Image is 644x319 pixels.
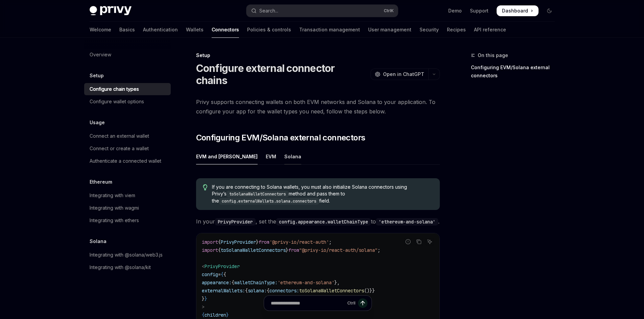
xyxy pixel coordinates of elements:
span: from [288,247,299,253]
code: toSolanaWalletConnectors [226,191,289,197]
h5: Usage [90,118,105,127]
svg: Tip [203,184,208,190]
div: Integrating with viem [90,191,135,200]
span: appearance: [202,280,232,286]
button: Ask AI [425,237,434,246]
span: ; [329,239,332,245]
a: Authentication [143,22,178,38]
span: Configuring EVM/Solana external connectors [196,132,365,143]
div: Integrating with wagmi [90,204,139,212]
span: } [256,239,259,245]
a: Demo [448,7,462,14]
span: If you are connecting to Solana wallets, you must also initialize Solana connectors using Privy’s... [212,184,433,205]
div: Integrating with ethers [90,216,139,224]
h5: Ethereum [90,178,112,186]
span: '@privy-io/react-auth' [269,239,329,245]
a: Integrating with @solana/web3.js [84,249,171,261]
button: Open in ChatGPT [371,69,428,80]
button: Report incorrect code [404,237,412,246]
h5: Setup [90,72,104,80]
a: Dashboard [497,5,539,16]
span: In your , set the to . [196,217,440,226]
code: PrivyProvider [215,218,256,225]
span: import [202,239,218,245]
div: Solana [284,149,301,164]
span: 'ethereum-and-solana' [278,280,334,286]
span: { [232,280,234,286]
a: Support [470,7,488,14]
span: { [218,239,221,245]
span: }, [334,280,340,286]
div: Configure wallet options [90,98,144,106]
h5: Solana [90,237,106,245]
span: < [202,263,205,269]
a: User management [368,22,411,38]
div: Connect an external wallet [90,132,149,140]
a: Transaction management [299,22,360,38]
a: Overview [84,49,171,61]
a: Configuring EVM/Solana external connectors [471,62,560,81]
a: Integrating with viem [84,189,171,202]
span: } [286,247,288,253]
img: dark logo [90,6,132,16]
span: config [202,271,218,277]
span: Privy supports connecting wallets on both EVM networks and Solana to your application. To configu... [196,97,440,116]
a: Welcome [90,22,111,38]
code: config.appearance.walletChainType [276,218,371,225]
a: Policies & controls [247,22,291,38]
span: import [202,247,218,253]
div: Search... [259,7,278,15]
span: { [245,288,248,294]
span: Ctrl K [384,8,394,14]
div: Setup [196,52,440,59]
button: Send message [358,298,367,308]
code: config.externalWallets.solana.connectors [219,198,319,205]
span: walletChainType: [234,280,278,286]
h1: Configure external connector chains [196,62,368,86]
a: Wallets [186,22,204,38]
a: Integrating with ethers [84,214,171,227]
span: externalWallets: [202,288,245,294]
span: { [221,271,223,277]
span: solana: [248,288,267,294]
span: ; [378,247,380,253]
a: API reference [474,22,506,38]
span: PrivyProvider [205,263,240,269]
div: Integrating with @solana/web3.js [90,251,163,259]
span: Dashboard [502,7,528,14]
div: Configure chain types [90,85,139,93]
button: Open search [246,5,398,17]
input: Ask a question... [271,296,344,311]
span: PrivyProvider [221,239,256,245]
span: = [218,271,221,277]
button: Toggle dark mode [544,5,555,16]
span: On this page [478,51,508,59]
span: toSolanaWalletConnectors [221,247,286,253]
span: { [267,288,269,294]
a: Authenticate a connected wallet [84,155,171,167]
a: Integrating with wagmi [84,202,171,214]
div: Integrating with @solana/kit [90,263,151,271]
button: Copy the contents from the code block [414,237,423,246]
a: Connect or create a wallet [84,142,171,155]
span: Open in ChatGPT [383,71,424,78]
span: ()}} [364,288,375,294]
div: EVM [266,149,276,164]
code: 'ethereum-and-solana' [376,218,438,225]
span: { [218,247,221,253]
span: toSolanaWalletConnectors [299,288,364,294]
a: Configure chain types [84,83,171,95]
a: Connect an external wallet [84,130,171,142]
div: Authenticate a connected wallet [90,157,161,165]
a: Basics [119,22,135,38]
a: Recipes [447,22,466,38]
span: from [259,239,269,245]
div: Connect or create a wallet [90,144,149,153]
span: { [223,271,226,277]
a: Integrating with @solana/kit [84,261,171,273]
span: connectors: [269,288,299,294]
div: Overview [90,51,111,59]
div: EVM and [PERSON_NAME] [196,149,258,164]
a: Connectors [212,22,239,38]
span: "@privy-io/react-auth/solana" [299,247,378,253]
